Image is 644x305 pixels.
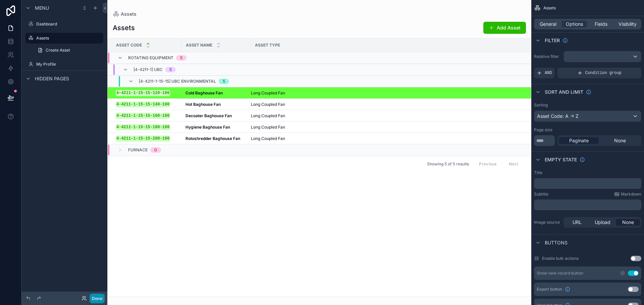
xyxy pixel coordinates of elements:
label: Subtitle [534,192,548,197]
span: Long Coupled Fan [251,136,285,141]
button: Done [90,294,105,303]
code: 4-4211-1-15-15-200-100 [116,136,170,142]
span: Menu [35,5,49,11]
strong: Rotoshredder Baghouse Fan [185,136,240,141]
span: URL [573,219,582,226]
button: Asset Code: A -> Z [534,110,641,122]
a: 4-4211-1-15-15-180-100 [116,124,177,130]
code: 4-4211-1-15-15-120-100 [116,90,170,96]
a: Hygiene Baghouse Fan [185,125,247,130]
span: AND [545,70,552,76]
span: Long Coupled Fan [251,90,285,96]
label: Enable bulk actions [542,256,579,261]
a: My Profile [25,59,103,70]
a: Create Asset [34,45,103,56]
span: Assets [543,5,556,11]
div: 5 [223,79,225,84]
strong: Hygiene Baghouse Fan [185,125,230,130]
a: Hot Baghouse Fan [185,102,247,107]
span: Filter [545,37,560,44]
div: 5 [180,55,182,61]
span: Rotating Equipment [128,55,173,61]
code: 4-4211-1-15-15-160-100 [116,113,170,119]
span: None [614,137,626,144]
a: Long Coupled Fan [251,136,522,141]
strong: Hot Baghouse Fan [185,102,221,107]
span: Empty state [545,156,577,163]
label: Image source [534,220,561,225]
a: 4-4211-1-15-15-200-100 [116,136,177,141]
span: Options [566,21,583,27]
span: Assets [121,11,137,17]
label: Assets [36,35,99,41]
label: Relative filter [534,54,561,59]
span: Upload [595,219,610,226]
div: scrollable content [534,200,641,210]
code: 4-4211-1-15-15-140-100 [116,101,170,107]
span: Visibility [619,21,637,27]
div: scrollable content [534,178,641,189]
div: 0 [154,147,157,153]
span: Condition group [585,70,622,76]
span: Furnace [128,147,148,153]
label: My Profile [36,62,102,67]
span: None [622,219,634,226]
span: Fields [595,21,607,27]
a: Cold Baghouse Fan [185,90,247,96]
span: Sort And Limit [545,89,583,95]
span: General [540,21,556,27]
a: 4-4211-1-15-15-120-100 [116,90,177,96]
span: Asset Code [116,43,142,48]
span: Hidden pages [35,75,69,82]
span: Showing 5 of 5 results [427,161,469,167]
a: 4-4211-1-15-15-160-100 [116,113,177,119]
strong: Decoater Baghouse Fan [185,113,232,118]
label: Sorting [534,102,548,108]
a: Assets [113,11,137,17]
a: Long Coupled Fan [251,102,522,107]
a: Rotoshredder Baghouse Fan [185,136,247,141]
span: [4-4211-1-15-15] UBC Environmental [139,79,216,84]
a: Decoater Baghouse Fan [185,113,247,119]
span: Long Coupled Fan [251,113,285,119]
a: Assets [25,33,103,44]
span: Create Asset [46,48,70,53]
h1: Assets [113,23,135,32]
span: Paginate [569,137,589,144]
label: Dashboard [36,21,102,27]
code: 4-4211-1-15-15-180-100 [116,124,170,130]
span: Long Coupled Fan [251,102,285,107]
label: Title [534,170,542,175]
div: Asset Code: A -> Z [534,111,641,122]
span: Long Coupled Fan [251,125,285,130]
a: Long Coupled Fan [251,90,522,96]
label: Page size [534,127,552,133]
div: Show new record button [537,271,583,276]
a: Long Coupled Fan [251,113,522,119]
span: [4-4211-1] UBC [133,67,163,72]
span: Asset Name [186,43,212,48]
button: Add Asset [483,22,526,34]
a: Long Coupled Fan [251,125,522,130]
a: Markdown [614,192,641,197]
span: Asset Type [255,43,280,48]
div: 5 [169,67,172,72]
span: Buttons [545,239,568,246]
a: Dashboard [25,19,103,29]
a: 4-4211-1-15-15-140-100 [116,101,177,107]
span: Export button [537,287,562,292]
span: Markdown [621,192,641,197]
strong: Cold Baghouse Fan [185,90,223,95]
